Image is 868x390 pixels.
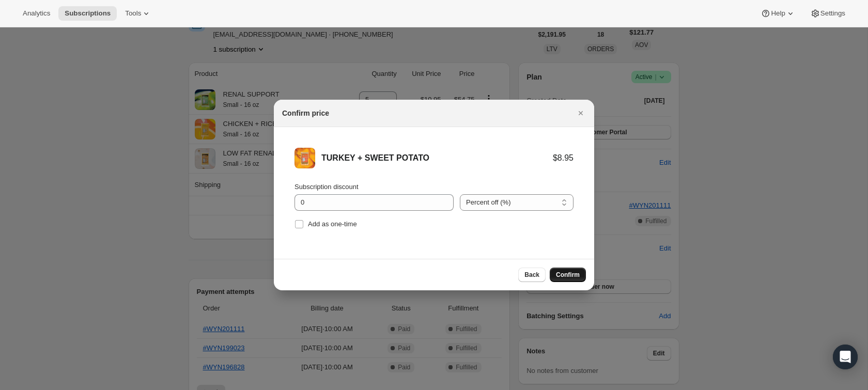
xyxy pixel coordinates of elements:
[119,6,158,21] button: Tools
[321,153,553,163] div: TURKEY + SWEET POTATO
[308,220,357,228] span: Add as one-time
[524,271,539,279] span: Back
[58,6,117,21] button: Subscriptions
[282,108,329,118] h2: Confirm price
[17,6,56,21] button: Analytics
[754,6,801,21] button: Help
[518,268,546,282] button: Back
[820,9,845,18] span: Settings
[65,9,111,18] span: Subscriptions
[23,9,50,18] span: Analytics
[295,148,315,168] img: TURKEY + SWEET POTATO
[553,153,574,163] div: $8.95
[556,271,580,279] span: Confirm
[771,9,785,18] span: Help
[295,183,359,191] span: Subscription discount
[833,345,858,369] div: Open Intercom Messenger
[125,9,141,18] span: Tools
[804,6,851,21] button: Settings
[550,268,586,282] button: Confirm
[574,106,588,120] button: Close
